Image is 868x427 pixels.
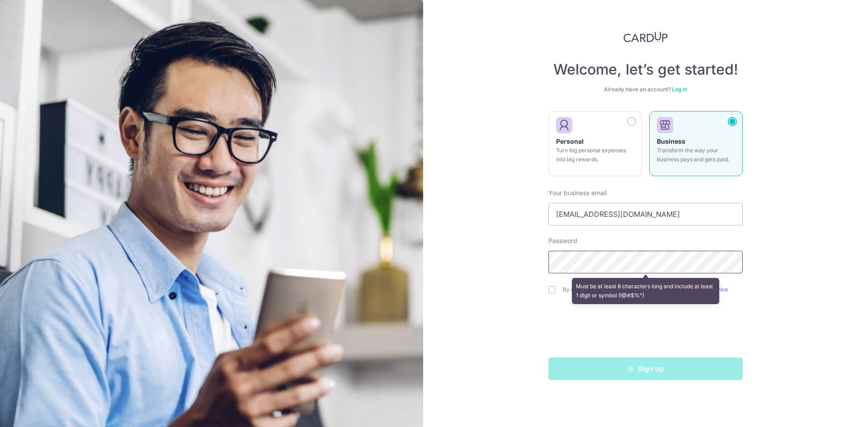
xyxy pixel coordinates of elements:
strong: Personal [556,137,584,145]
p: Transform the way your business pays and gets paid. [657,146,735,164]
p: Turn big personal expenses into big rewards. [556,146,634,164]
strong: Business [657,137,685,145]
div: Must be at least 8 characters long and include at least 1 digit or symbol (!@#$%^) [572,278,720,304]
iframe: reCAPTCHA [577,311,714,347]
label: Password [548,236,577,245]
a: Business Transform the way your business pays and gets paid. [649,111,743,182]
h4: Welcome, let’s get started! [548,61,743,79]
img: CardUp Logo [623,32,668,42]
input: Enter your Email [548,203,743,225]
div: Already have an account? [548,86,743,93]
label: Your business email [548,188,607,197]
a: Personal Turn big personal expenses into big rewards. [548,111,642,182]
a: Log in [672,86,687,93]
